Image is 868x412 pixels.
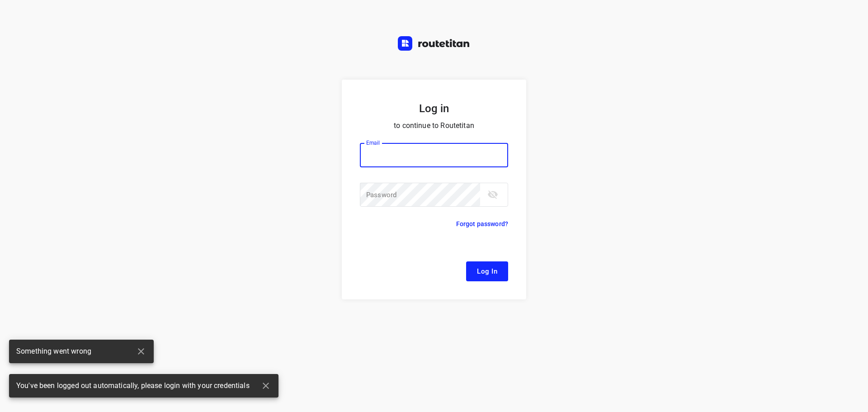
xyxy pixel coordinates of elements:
[360,101,508,116] h5: Log in
[477,265,497,277] span: Log In
[466,261,508,281] button: Log In
[456,218,508,229] p: Forgot password?
[360,119,508,132] p: to continue to Routetitan
[398,36,470,51] img: Routetitan
[484,185,502,204] button: toggle password visibility
[16,346,91,357] span: Something went wrong
[16,381,250,391] span: You've been logged out automatically, please login with your credentials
